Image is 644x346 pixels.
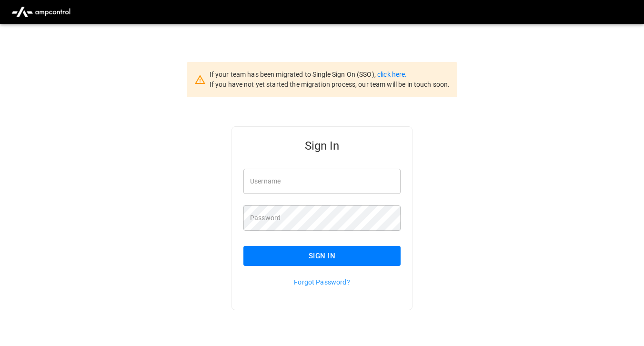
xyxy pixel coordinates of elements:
[243,138,401,153] h5: Sign In
[243,277,401,287] p: Forgot Password?
[210,71,377,78] span: If your team has been migrated to Single Sign On (SSO),
[210,81,450,88] span: If you have not yet started the migration process, our team will be in touch soon.
[8,3,74,21] img: ampcontrol.io logo
[243,246,401,266] button: Sign In
[377,71,407,78] a: click here.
